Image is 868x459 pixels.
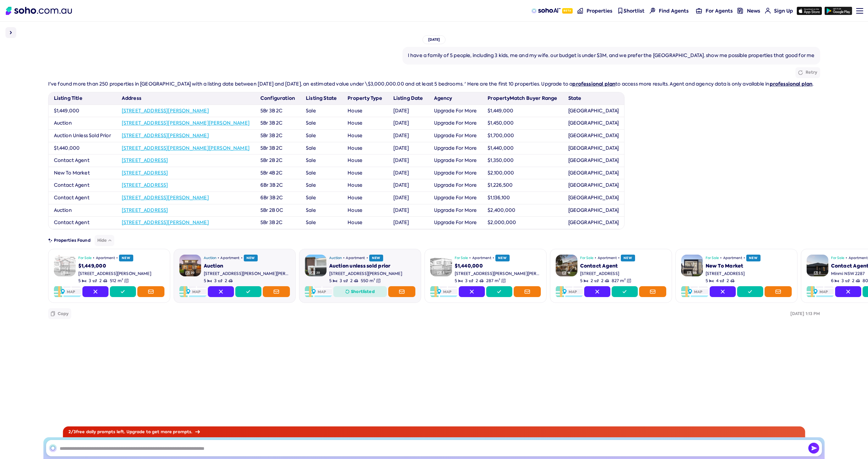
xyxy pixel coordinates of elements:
span: 20 [693,271,696,275]
span: NEW [495,255,510,262]
a: [STREET_ADDRESS][PERSON_NAME] [122,132,209,139]
img: Bathrooms [469,279,473,283]
span: • [493,255,494,261]
img: Carspots [856,279,860,283]
span: NEW [746,255,761,262]
a: [STREET_ADDRESS][PERSON_NAME][PERSON_NAME] [122,120,250,126]
td: [DATE] [388,204,429,217]
td: House [342,191,388,204]
img: Bathrooms [845,279,849,283]
td: House [342,154,388,167]
span: Beta [562,8,573,14]
img: SohoAI logo black [49,444,57,452]
span: • [218,255,219,261]
div: $1,449,000 [78,263,164,270]
span: 5 [204,278,212,284]
span: For Sale [706,255,719,261]
td: House [342,217,388,229]
td: Sale [300,129,342,142]
img: shortlist-nav icon [617,8,623,14]
span: 18 [568,271,570,275]
span: to access more results. Agent and agency data is only available in [615,81,769,87]
img: Bedrooms [82,279,86,283]
td: $1,350,000 [482,154,563,167]
button: Shortlisted [333,286,387,297]
span: • [846,255,847,261]
span: 3 [89,278,97,284]
img: Retry icon [798,70,803,75]
td: $2,400,000 [482,204,563,217]
img: Sidebar toggle icon [7,29,15,37]
span: Auction [204,255,217,261]
td: 6Br 3B 2C [255,191,300,204]
img: for-agents-nav icon [765,8,771,14]
td: 5Br 3B 2C [255,217,300,229]
td: [GEOGRAPHIC_DATA] [563,154,625,167]
img: Property [305,255,327,276]
td: $1,450,000 [482,117,563,130]
td: Auction [48,204,116,217]
span: 20 [191,271,195,275]
th: Listing Date [388,92,429,105]
td: $1,449,000 [48,105,116,117]
a: PropertyGallery Icon2For Sale•Apartment•NEW$1,449,000[STREET_ADDRESS][PERSON_NAME]5Bedrooms3Bathr... [48,249,170,303]
button: Hide [95,235,115,246]
span: 4 [716,278,724,284]
td: [DATE] [388,142,429,154]
td: House [342,129,388,142]
span: For Sale [831,255,845,261]
a: PropertyGallery Icon20Auction•Apartment•NEWAuction[STREET_ADDRESS][PERSON_NAME][PERSON_NAME]5Bedr... [174,249,296,303]
td: Sale [300,191,342,204]
img: Find agents icon [650,8,655,14]
img: Bedrooms [584,279,588,283]
img: Map [179,286,206,297]
div: [STREET_ADDRESS][PERSON_NAME] [329,271,415,277]
img: Property [556,255,577,276]
div: [STREET_ADDRESS][PERSON_NAME][PERSON_NAME] [204,271,290,277]
td: $2,100,000 [482,167,563,179]
td: 5Br 4B 2C [255,167,300,179]
div: 2 / 3 free daily prompts left. Upgrade to get more prompts. [63,426,805,437]
span: 5 [580,278,588,284]
a: [STREET_ADDRESS][PERSON_NAME] [122,219,209,225]
td: House [342,117,388,130]
div: Contact Agent [580,263,666,270]
img: Carspots [479,279,484,283]
img: app-store icon [797,7,822,15]
td: Sale [300,117,342,130]
td: 5Br 2B 0C [255,204,300,217]
img: Land size [124,279,129,283]
img: Bathrooms [594,279,598,283]
img: Bathrooms [720,279,724,283]
td: [DATE] [388,167,429,179]
img: Map [807,286,834,297]
td: [GEOGRAPHIC_DATA] [563,179,625,192]
img: Property [179,255,201,276]
td: $1,136,100 [482,191,563,204]
img: Property [54,255,76,276]
span: • [241,255,242,261]
span: . [812,81,813,87]
td: Contact Agent [48,191,116,204]
td: 5Br 3B 2C [255,105,300,117]
td: Sale [300,167,342,179]
a: professional plan [572,80,615,87]
div: [STREET_ADDRESS][PERSON_NAME] [78,271,164,277]
div: [STREET_ADDRESS][PERSON_NAME][PERSON_NAME] [455,271,541,277]
a: PropertyGallery Icon18For Sale•Apartment•NEWContact Agent[STREET_ADDRESS]5Bedrooms2Bathrooms2Cars... [550,249,672,303]
span: For Sale [78,255,92,261]
div: I have a family of 5 people, including 3 kids, me and my wife. our budget is under $3M, and we pr... [408,52,815,59]
span: 2 [350,278,358,284]
td: Upgrade For More [429,105,482,117]
img: Carspots [730,279,734,283]
span: 3 [842,278,849,284]
td: [GEOGRAPHIC_DATA] [563,129,625,142]
a: [STREET_ADDRESS] [122,157,168,163]
span: Sign Up [774,7,793,14]
td: Sale [300,217,342,229]
td: 6Br 3B 2C [255,179,300,192]
span: • [116,255,118,261]
img: Bathrooms [218,279,222,283]
img: google-play icon [825,7,852,15]
span: Apartment [723,255,742,261]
